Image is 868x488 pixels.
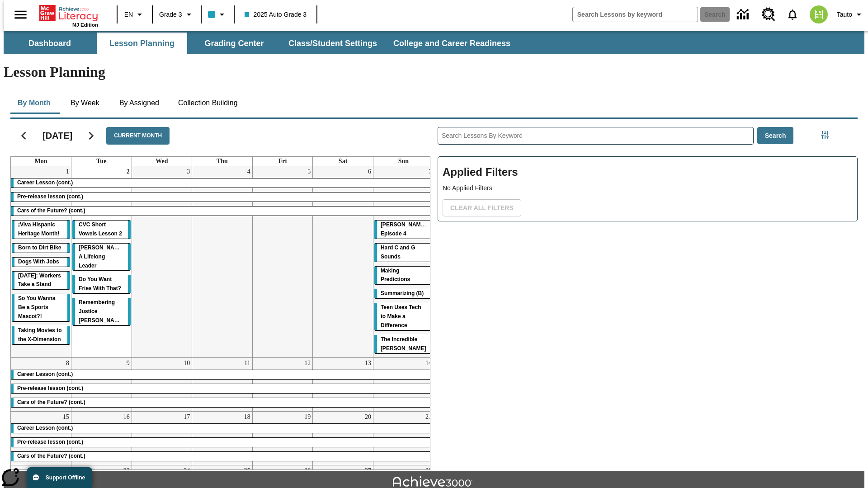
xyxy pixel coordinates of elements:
[17,425,73,431] span: Career Lesson (cont.)
[72,244,131,271] div: Dianne Feinstein: A Lifelong Leader
[18,221,59,237] span: ¡Viva Hispanic Heritage Month!
[124,10,133,19] span: EN
[189,33,279,54] button: Grading Center
[120,6,149,23] button: Language: EN, Select a language
[12,294,70,321] div: So You Wanna Be a Sports Mascot?!
[443,183,853,193] p: No Applied Filters
[438,156,858,221] div: Applied Filters
[122,465,132,476] a: September 23, 2025
[80,124,103,147] button: Next
[381,244,415,260] span: Hard C and G Sounds
[363,412,373,422] a: September 20, 2025
[11,398,434,407] div: Cars of the Future? (cont.)
[72,298,131,325] div: Remembering Justice O'Connor
[12,221,70,239] div: ¡Viva Hispanic Heritage Month!
[242,412,252,422] a: September 18, 2025
[306,166,312,177] a: September 5, 2025
[11,384,434,393] div: Pre-release lesson (cont.)
[781,3,804,26] a: Notifications
[11,166,71,357] td: September 1, 2025
[424,412,434,422] a: September 21, 2025
[79,244,126,269] span: Dianne Feinstein: A Lifelong Leader
[374,221,433,239] div: Ella Menopi: Episode 4
[374,289,433,298] div: Summarizing (B)
[4,31,864,54] div: SubNavbar
[438,127,753,144] input: Search Lessons By Keyword
[381,267,410,283] span: Making Predictions
[132,357,192,411] td: September 10, 2025
[313,357,373,411] td: September 13, 2025
[3,115,430,470] div: Calendar
[122,412,132,422] a: September 16, 2025
[12,272,70,290] div: Labor Day: Workers Take a Stand
[192,166,253,357] td: September 4, 2025
[215,157,230,166] a: Thursday
[804,3,833,26] button: Select a new avatar
[424,358,434,369] a: September 14, 2025
[12,124,35,147] button: Previous
[17,439,83,445] span: Pre-release lesson (cont.)
[373,357,434,411] td: September 14, 2025
[11,357,71,411] td: September 8, 2025
[18,272,61,288] span: Labor Day: Workers Take a Stand
[11,424,434,433] div: Career Lesson (cont.)
[381,290,424,296] span: Summarizing (B)
[156,6,198,23] button: Grade: Grade 3, Select a grade
[17,371,73,377] span: Career Lesson (cont.)
[374,303,433,330] div: Teen Uses Tech to Make a Difference
[424,465,434,476] a: September 28, 2025
[373,166,434,357] td: September 7, 2025
[302,412,312,422] a: September 19, 2025
[252,357,313,411] td: September 12, 2025
[94,157,108,166] a: Tuesday
[125,358,132,369] a: September 9, 2025
[17,385,83,391] span: Pre-release lesson (cont.)
[381,221,428,237] span: Ella Menopi: Episode 4
[72,22,98,28] span: NJ Edition
[430,115,858,470] div: Search
[757,127,794,145] button: Search
[182,358,192,369] a: September 10, 2025
[125,166,132,177] a: September 2, 2025
[182,465,192,476] a: September 24, 2025
[79,299,124,324] span: Remembering Justice O'Connor
[374,267,433,285] div: Making Predictions
[97,33,187,54] button: Lesson Planning
[302,465,312,476] a: September 26, 2025
[837,10,852,19] span: Tauto
[71,166,132,357] td: September 2, 2025
[106,127,170,145] button: Current Month
[281,33,384,54] button: Class/Student Settings
[374,335,433,353] div: The Incredible Kellee Edwards
[18,244,61,251] span: Born to Dirt Bike
[396,157,410,166] a: Sunday
[11,370,434,379] div: Career Lesson (cont.)
[132,411,192,465] td: September 17, 2025
[18,258,59,265] span: Dogs With Jobs
[61,465,71,476] a: September 22, 2025
[11,452,434,461] div: Cars of the Future? (cont.)
[185,166,192,177] a: September 3, 2025
[182,412,192,422] a: September 17, 2025
[731,2,756,27] a: Data Center
[374,244,433,262] div: Hard C and G Sounds
[242,465,252,476] a: September 25, 2025
[64,166,71,177] a: September 1, 2025
[62,92,108,114] button: By Week
[33,157,49,166] a: Monday
[42,130,72,141] h2: [DATE]
[154,157,170,166] a: Wednesday
[71,411,132,465] td: September 16, 2025
[72,221,131,239] div: CVC Short Vowels Lesson 2
[12,258,70,267] div: Dogs With Jobs
[833,6,868,23] button: Profile/Settings
[12,244,70,253] div: Born to Dirt Bike
[816,126,834,144] button: Filters Side menu
[245,166,252,177] a: September 4, 2025
[132,166,192,357] td: September 3, 2025
[39,3,98,28] div: Home
[17,179,73,186] span: Career Lesson (cont.)
[46,474,85,481] span: Support Offline
[112,92,166,114] button: By Assigned
[381,304,421,328] span: Teen Uses Tech to Make a Difference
